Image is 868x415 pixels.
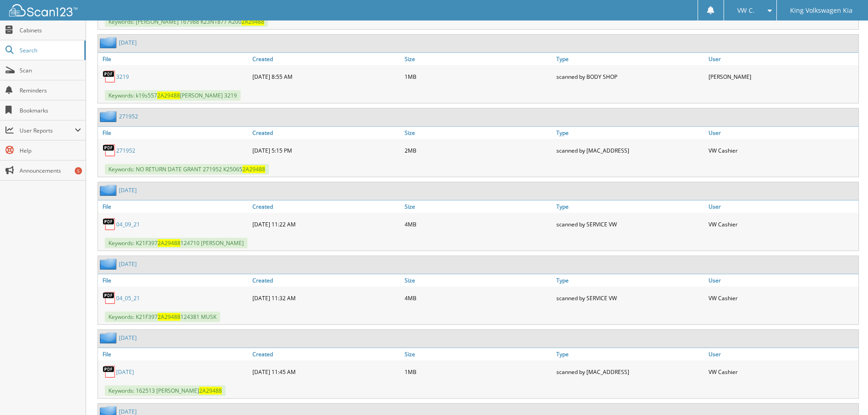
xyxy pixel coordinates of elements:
a: Size [402,127,555,139]
div: 1MB [402,363,555,381]
img: folder2.png [100,111,119,122]
a: Created [250,200,402,213]
img: PDF.png [103,291,116,305]
div: VW Cashier [706,215,858,233]
a: Type [554,348,706,360]
span: Announcements [20,167,81,174]
div: [DATE] 11:45 AM [250,363,402,381]
a: User [706,200,858,213]
img: scan123-logo-white.svg [9,4,77,16]
div: scanned by SERVICE VW [554,289,706,307]
a: [DATE] [119,334,137,342]
a: Type [554,274,706,287]
span: Bookmarks [20,107,81,114]
span: Search [20,46,80,54]
span: Keywords: K21F397 124381 MUSK [105,312,220,322]
a: [DATE] [116,368,134,376]
div: [DATE] 11:22 AM [250,215,402,233]
span: Keywords: K21F397 124710 [PERSON_NAME] [105,238,247,248]
a: 04_05_21 [116,294,140,302]
span: 2A29488 [241,18,264,26]
a: User [706,53,858,65]
a: File [98,274,250,287]
a: [DATE] [119,39,137,46]
a: Size [402,348,555,360]
img: folder2.png [100,37,119,48]
a: Size [402,200,555,213]
a: File [98,348,250,360]
span: User Reports [20,127,75,134]
a: File [98,200,250,213]
a: Size [402,53,555,65]
img: folder2.png [100,184,119,196]
a: Type [554,53,706,65]
div: 4MB [402,215,555,233]
div: 4MB [402,289,555,307]
a: [DATE] [119,186,137,194]
span: 2A29488 [242,165,265,173]
img: PDF.png [103,143,116,157]
a: Type [554,200,706,213]
a: Created [250,127,402,139]
a: Size [402,274,555,287]
div: 2MB [402,141,555,159]
a: User [706,274,858,287]
img: folder2.png [100,258,119,270]
img: PDF.png [103,365,116,379]
a: User [706,348,858,360]
span: Reminders [20,87,81,94]
div: [DATE] 5:15 PM [250,141,402,159]
span: 2A29488 [199,387,222,395]
img: PDF.png [103,70,116,83]
div: [DATE] 8:55 AM [250,67,402,86]
span: 2A29488 [157,92,180,99]
a: 271952 [119,113,138,120]
a: Created [250,274,402,287]
span: 2A29488 [158,313,180,321]
div: VW Cashier [706,363,858,381]
div: [PERSON_NAME] [706,67,858,86]
a: Type [554,127,706,139]
div: 1MB [402,67,555,86]
iframe: Chat Widget [822,371,868,415]
span: Keywords: 162513 [PERSON_NAME] [105,385,226,396]
a: User [706,127,858,139]
div: scanned by SERVICE VW [554,215,706,233]
div: scanned by BODY SHOP [554,67,706,86]
span: Keywords: [PERSON_NAME] 167988 K23N1877 A200 [105,16,268,27]
img: folder2.png [100,332,119,343]
span: Help [20,147,81,154]
span: Keywords: k19s557 [PERSON_NAME] 3219 [105,90,241,101]
div: VW Cashier [706,289,858,307]
img: PDF.png [103,217,116,231]
div: scanned by [MAC_ADDRESS] [554,141,706,159]
a: 3219 [116,73,129,81]
span: 2A29488 [158,239,180,247]
div: 5 [75,167,82,174]
div: VW Cashier [706,141,858,159]
a: Created [250,348,402,360]
span: VW C. [737,8,755,13]
a: [DATE] [119,260,137,268]
div: [DATE] 11:32 AM [250,289,402,307]
span: Keywords: NO RETURN DATE GRANT 271952 K25065 [105,164,269,174]
span: King Volkswagen Kia [790,8,853,13]
a: Created [250,53,402,65]
span: Scan [20,67,81,74]
a: 04_09_21 [116,220,140,228]
span: Cabinets [20,26,81,34]
a: File [98,127,250,139]
a: File [98,53,250,65]
div: scanned by [MAC_ADDRESS] [554,363,706,381]
a: 271952 [116,147,135,154]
